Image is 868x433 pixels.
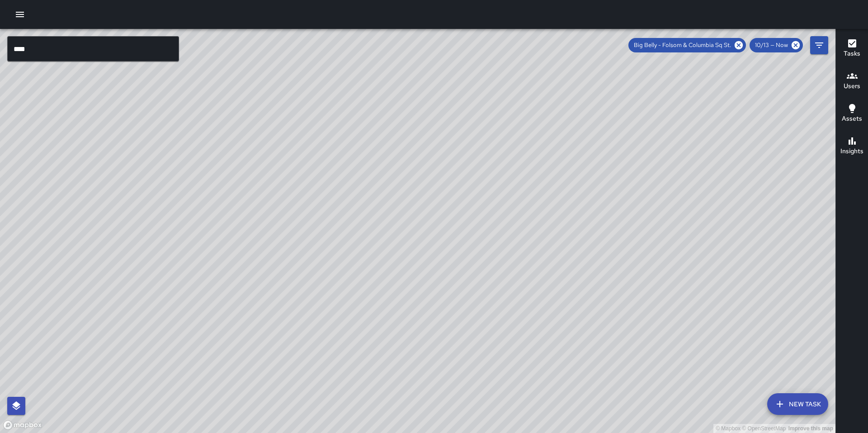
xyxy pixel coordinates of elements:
button: Filters [810,36,828,54]
span: 10/13 — Now [750,41,793,50]
h6: Users [844,81,860,91]
div: Big Belly - Folsom & Columbia Sq St. [628,38,746,52]
h6: Tasks [844,49,860,59]
button: Assets [836,98,868,130]
span: Big Belly - Folsom & Columbia Sq St. [628,41,736,50]
h6: Insights [840,146,863,156]
button: Tasks [836,33,868,65]
h6: Assets [842,114,862,124]
button: Insights [836,130,868,163]
button: Users [836,65,868,98]
div: 10/13 — Now [750,38,803,52]
button: New Task [767,393,828,415]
